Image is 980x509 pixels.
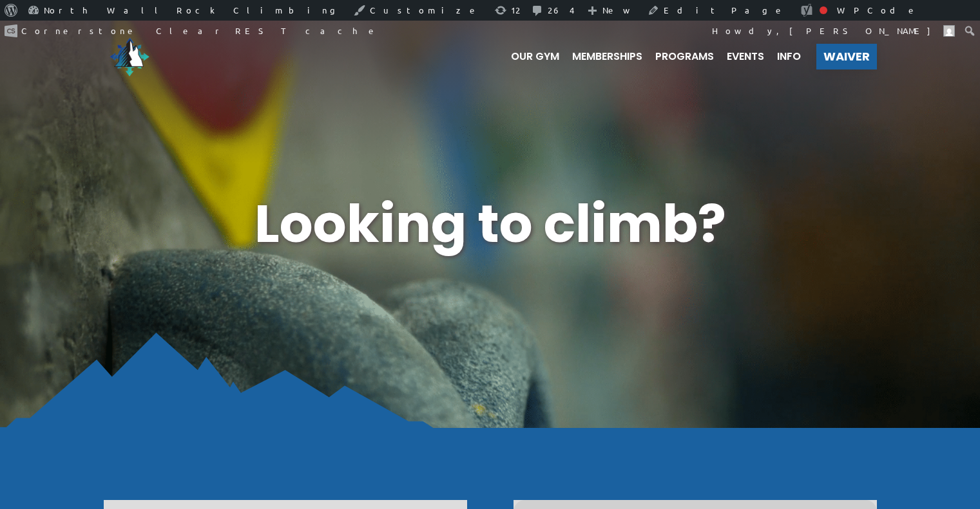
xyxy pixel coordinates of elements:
[823,51,870,62] span: Waiver
[714,51,764,62] a: Events
[148,21,389,41] a: Clear REST cache
[707,21,960,41] a: Howdy,[PERSON_NAME]
[559,51,642,62] a: Memberships
[816,44,877,69] a: Waiver
[511,51,559,62] span: Our Gym
[789,25,939,36] span: [PERSON_NAME]
[820,6,827,14] div: Focus keyphrase not set
[498,51,559,62] a: Our Gym
[655,51,714,62] span: Programs
[777,51,801,62] span: Info
[104,31,155,82] img: North Wall Logo
[642,51,714,62] a: Programs
[727,51,764,62] span: Events
[572,51,642,62] span: Memberships
[764,51,801,62] a: Info
[104,187,877,261] h1: Looking to climb?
